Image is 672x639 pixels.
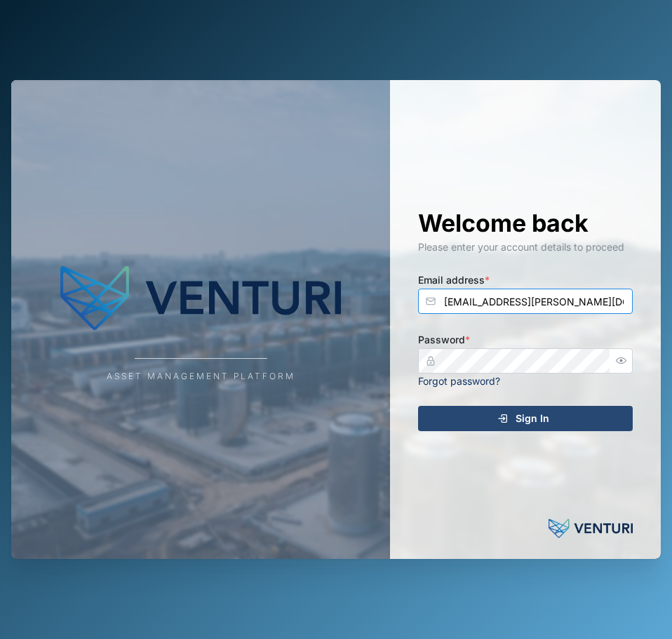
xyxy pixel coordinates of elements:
span: Sign In [516,407,549,430]
input: Enter your email [418,289,633,314]
label: Email address [418,272,490,288]
img: Company Logo [60,256,341,340]
label: Password [418,332,470,348]
h1: Welcome back [418,208,633,239]
div: Asset Management Platform [107,370,295,383]
button: Sign In [418,406,633,431]
a: Forgot password? [418,375,500,387]
div: Please enter your account details to proceed [418,239,633,255]
img: Powered by: Venturi [549,514,633,542]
